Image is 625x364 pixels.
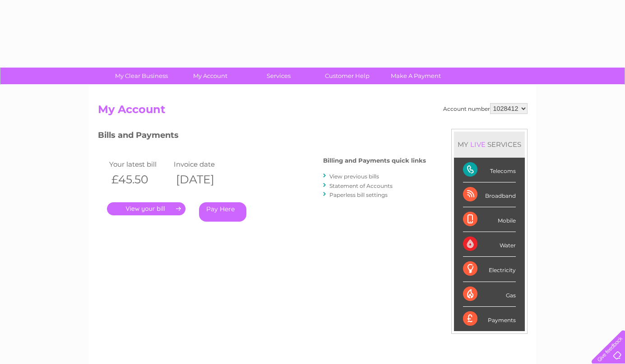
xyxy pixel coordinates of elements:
div: Water [463,232,516,257]
a: Statement of Accounts [329,182,393,189]
a: View previous bills [329,173,379,180]
h3: Bills and Payments [98,129,426,145]
div: MY SERVICES [454,132,525,157]
a: Customer Help [310,68,384,84]
div: Gas [463,282,516,307]
td: Your latest bill [107,158,172,170]
a: My Clear Business [104,68,179,84]
div: Account number [443,103,528,114]
a: Services [241,68,316,84]
div: LIVE [468,140,487,149]
div: Payments [463,307,516,331]
a: Make A Payment [379,68,453,84]
div: Telecoms [463,158,516,182]
div: Broadband [463,182,516,207]
h2: My Account [98,103,528,120]
a: Paperless bill settings [329,191,388,198]
a: Pay Here [199,202,246,222]
th: £45.50 [107,170,172,189]
div: Electricity [463,257,516,282]
div: Mobile [463,207,516,232]
a: My Account [173,68,247,84]
td: Invoice date [171,158,236,170]
h4: Billing and Payments quick links [323,157,426,164]
th: [DATE] [171,170,236,189]
a: . [107,202,185,215]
